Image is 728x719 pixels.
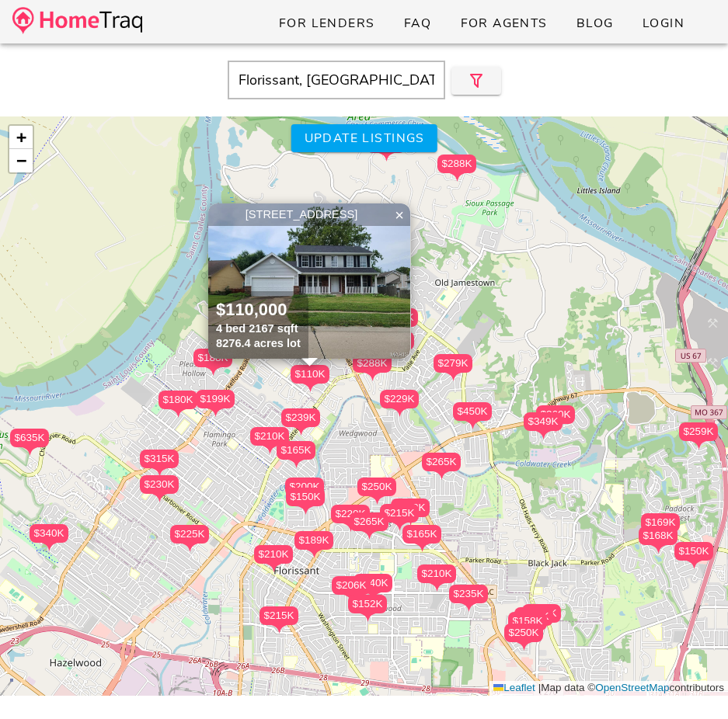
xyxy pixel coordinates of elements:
[152,468,168,477] img: triPin.png
[639,526,677,554] div: $168K
[392,408,408,417] img: triPin.png
[493,682,535,693] a: Leaflet
[447,9,559,37] a: For Agents
[152,494,168,502] img: triPin.png
[449,173,465,182] img: triPin.png
[434,354,472,373] div: $279K
[288,460,305,468] img: triPin.png
[254,545,293,564] div: $210K
[30,524,68,543] div: $340K
[354,574,392,601] div: $140K
[271,625,287,634] img: triPin.png
[170,409,186,418] img: triPin.png
[445,373,462,381] img: triPin.png
[516,642,532,651] img: triPin.png
[380,504,419,523] div: $215K
[378,153,395,162] img: triPin.png
[22,447,38,456] img: triPin.png
[170,525,209,552] div: $225K
[208,203,411,359] a: [STREET_ADDRESS] $110,000 4 bed 2167 sqft 8276.4 acres lot
[563,9,626,37] a: Blog
[350,512,388,531] div: $265K
[196,390,235,417] div: $199K
[514,607,553,634] div: $245K
[417,564,456,583] div: $210K
[30,524,68,551] div: $340K
[216,336,301,351] div: 8276.4 acres lot
[639,526,677,545] div: $168K
[12,7,142,34] img: desktop-logo.34a1112.png
[414,544,430,552] img: triPin.png
[196,390,235,408] div: $199K
[294,531,333,550] div: $189K
[465,421,481,429] img: triPin.png
[250,427,289,454] div: $210K
[449,585,488,603] div: $235K
[391,498,430,526] div: $208K
[205,367,221,376] img: triPin.png
[170,525,209,544] div: $225K
[343,523,359,532] img: triPin.png
[524,412,563,439] div: $349K
[348,595,387,622] div: $152K
[361,531,378,540] img: triPin.png
[286,488,325,515] div: $150K
[403,15,432,32] span: FAQ
[216,299,301,321] div: $110,000
[332,576,371,603] div: $206K
[357,478,396,496] div: $250K
[453,402,492,429] div: $450K
[260,606,298,634] div: $215K
[16,127,26,147] span: +
[508,612,547,630] div: $158K
[208,203,410,359] img: 1.jpg
[140,450,179,477] div: $315K
[281,408,320,427] div: $239K
[364,373,381,381] img: triPin.png
[250,427,289,446] div: $210K
[380,390,419,408] div: $229K
[306,550,322,558] img: triPin.png
[350,512,388,540] div: $265K
[459,15,547,32] span: For Agents
[536,405,575,424] div: $360K
[535,431,552,439] img: triPin.png
[286,488,325,506] div: $150K
[228,61,445,99] input: Enter Your Address, Zipcode or City & State
[375,332,414,359] div: $225K
[193,349,232,376] div: $188K
[266,9,388,37] a: For Lenders
[285,478,324,505] div: $200K
[298,506,314,515] img: triPin.png
[291,124,437,152] button: Update listings
[158,391,197,409] div: $180K
[434,354,472,381] div: $279K
[504,623,543,651] div: $250K
[360,613,376,622] img: triPin.png
[650,644,728,719] iframe: Chat Widget
[388,203,411,227] a: Close popup
[508,612,547,639] div: $158K
[357,478,396,505] div: $250K
[285,478,324,496] div: $200K
[380,504,419,531] div: $215K
[453,402,492,421] div: $450K
[354,574,392,592] div: $140K
[504,623,543,642] div: $250K
[332,576,371,595] div: $206K
[489,681,728,696] div: Map data © contributors
[461,603,477,612] img: triPin.png
[514,607,553,626] div: $245K
[353,354,392,381] div: $288K
[576,15,614,32] span: Blog
[10,429,49,456] div: $635K
[348,595,387,613] div: $152K
[207,408,224,417] img: triPin.png
[629,9,697,37] a: Login
[302,384,319,392] img: triPin.png
[674,542,713,569] div: $150K
[642,15,684,32] span: Login
[691,441,707,450] img: triPin.png
[10,429,49,447] div: $635K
